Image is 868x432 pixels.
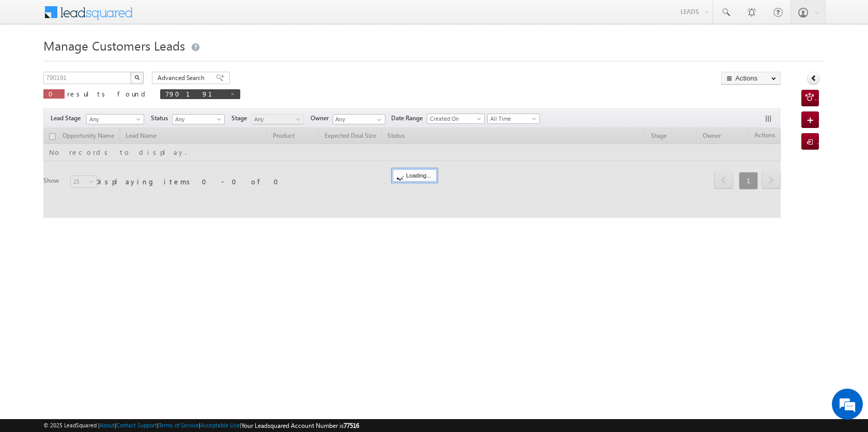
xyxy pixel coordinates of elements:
[43,421,359,430] span: © 2025 LeadSquared | | | | |
[172,114,225,124] a: Any
[49,89,59,98] span: 0
[158,73,208,83] span: Advanced Search
[251,114,304,124] a: Any
[391,114,427,123] span: Date Range
[200,422,240,428] a: Acceptable Use
[116,422,157,428] a: Contact Support
[100,422,115,428] a: About
[311,114,333,123] span: Owner
[371,115,384,125] a: Show All Items
[488,114,537,123] span: All Time
[134,75,139,80] img: Search
[67,89,149,98] span: results found
[427,114,485,124] a: Created On
[87,115,141,124] span: Any
[252,115,301,124] span: Any
[487,114,540,124] a: All Time
[231,114,251,123] span: Stage
[159,422,199,428] a: Terms of Service
[51,114,85,123] span: Lead Stage
[721,72,781,85] button: Actions
[427,114,481,123] span: Created On
[151,114,172,123] span: Status
[344,422,359,429] span: 77516
[173,115,222,124] span: Any
[43,37,185,54] span: Manage Customers Leads
[333,114,385,124] input: Type to Search
[165,89,225,98] span: 790191
[241,422,359,429] span: Your Leadsquared Account Number is
[86,114,144,124] a: Any
[393,169,437,182] div: Loading...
